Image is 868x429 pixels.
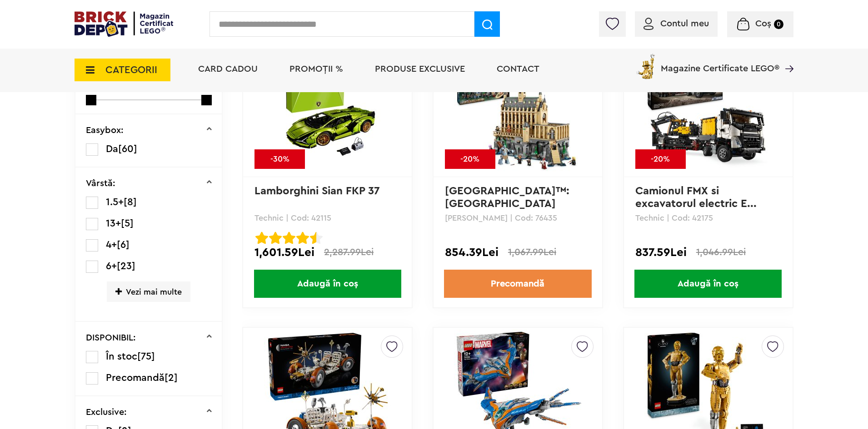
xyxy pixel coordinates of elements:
a: Produse exclusive [375,64,465,74]
a: Adaugă în coș [243,270,412,298]
a: [GEOGRAPHIC_DATA]™: [GEOGRAPHIC_DATA] [445,186,573,209]
a: Lamborghini Sian FKP 37 [254,186,380,197]
span: CATEGORII [105,65,157,75]
img: Camionul FMX si excavatorul electric EC230 de la Volvo [644,48,772,175]
span: Coș [755,19,771,28]
img: Lamborghini Sian FKP 37 [264,65,391,157]
span: Contul meu [660,19,709,28]
img: Evaluare cu stele [269,232,282,244]
img: Evaluare cu stele [296,232,309,244]
a: Card Cadou [198,64,258,74]
a: Camionul FMX si excavatorul electric E... [635,186,757,209]
span: Vezi mai multe [107,281,190,302]
span: [60] [118,144,137,154]
a: Contul meu [644,19,709,28]
p: Easybox: [86,126,124,135]
p: [PERSON_NAME] | Cod: 76435 [445,214,591,222]
p: Vârstă: [86,179,115,188]
span: Magazine Certificate LEGO® [661,52,779,73]
span: [8] [124,197,137,207]
a: Precomandă [444,270,591,298]
a: Magazine Certificate LEGO® [779,52,793,61]
span: 4+ [106,240,117,250]
p: Technic | Cod: 42175 [635,214,781,222]
span: Precomandă [106,373,165,383]
span: [23] [117,261,135,271]
span: 1,067.99Lei [508,247,556,257]
span: 837.59Lei [635,247,687,258]
img: Evaluare cu stele [283,232,295,244]
span: [2] [165,373,178,383]
div: -20% [445,149,495,169]
p: Exclusive: [86,408,127,417]
a: PROMOȚII % [289,64,343,74]
span: Adaugă în coș [634,270,782,298]
img: Evaluare cu stele [310,232,323,244]
span: 13+ [106,218,121,228]
span: În stoc [106,351,137,361]
div: -20% [635,149,686,169]
span: 6+ [106,261,117,271]
span: 854.39Lei [445,247,499,258]
img: Evaluare cu stele [255,232,268,244]
a: Contact [497,64,539,74]
span: Adaugă în coș [254,270,401,298]
div: -30% [254,149,305,169]
p: Technic | Cod: 42115 [254,214,400,222]
a: Adaugă în coș [624,270,793,298]
small: 0 [774,20,783,29]
span: [6] [117,240,130,250]
span: Da [106,144,118,154]
span: [75] [137,351,155,361]
span: 1,601.59Lei [254,247,314,258]
span: 1.5+ [106,197,124,207]
img: Castelul Hogwarts™: Marea sala [454,48,581,175]
span: 2,287.99Lei [324,247,374,257]
span: [5] [121,218,134,228]
p: DISPONIBIL: [86,333,136,342]
span: 1,046.99Lei [696,247,746,257]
